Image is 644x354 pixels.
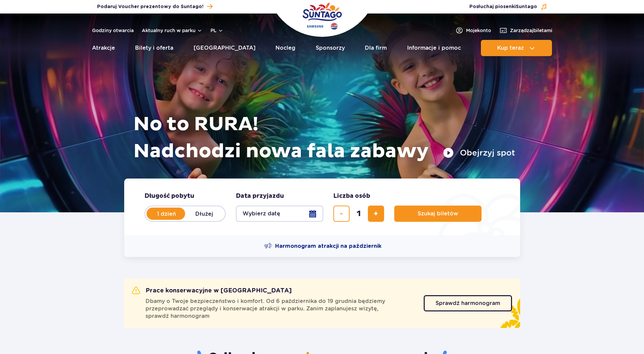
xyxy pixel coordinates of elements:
a: Harmonogram atrakcji na październik [264,242,381,250]
button: Obejrzyj spot [443,147,515,158]
span: Harmonogram atrakcji na październik [275,242,381,250]
span: Sprawdź harmonogram [436,301,500,306]
h1: No to RURA! Nadchodzi nowa fala zabawy [133,111,515,165]
h2: Prace konserwacyjne w [GEOGRAPHIC_DATA] [132,287,292,295]
span: Zarządzaj biletami [510,27,552,34]
input: liczba biletów [351,206,367,222]
a: Podaruj Voucher prezentowy do Suntago! [97,2,213,11]
span: Podaruj Voucher prezentowy do Suntago! [97,3,203,10]
span: Szukaj biletów [418,211,458,217]
a: Sponsorzy [316,40,345,56]
label: Dłużej [185,207,224,221]
a: Atrakcje [92,40,115,56]
a: Dla firm [365,40,387,56]
a: Godziny otwarcia [92,27,134,34]
button: Szukaj biletów [394,206,482,222]
span: Moje konto [466,27,491,34]
span: Liczba osób [333,192,370,200]
a: Bilety i oferta [135,40,173,56]
label: 1 dzień [147,207,186,221]
a: Mojekonto [455,26,491,34]
a: Sprawdź harmonogram [424,295,512,311]
a: Nocleg [275,40,295,56]
span: Suntago [516,4,537,9]
a: Informacje i pomoc [407,40,461,56]
span: Posłuchaj piosenki [469,3,537,10]
span: Dbamy o Twoje bezpieczeństwo i komfort. Od 6 października do 19 grudnia będziemy przeprowadzać pr... [146,298,416,320]
a: [GEOGRAPHIC_DATA] [194,40,256,56]
span: Data przyjazdu [236,192,284,200]
form: Planowanie wizyty w Park of Poland [124,179,520,235]
span: Kup teraz [497,45,524,51]
a: Zarządzajbiletami [499,26,552,34]
button: Wybierz datę [236,206,323,222]
button: Kup teraz [481,40,552,56]
button: Posłuchaj piosenkiSuntago [469,3,547,10]
button: usuń bilet [333,206,350,222]
button: pl [210,27,223,34]
span: Długość pobytu [145,192,194,200]
button: Aktualny ruch w parku [142,28,202,33]
button: dodaj bilet [368,206,384,222]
